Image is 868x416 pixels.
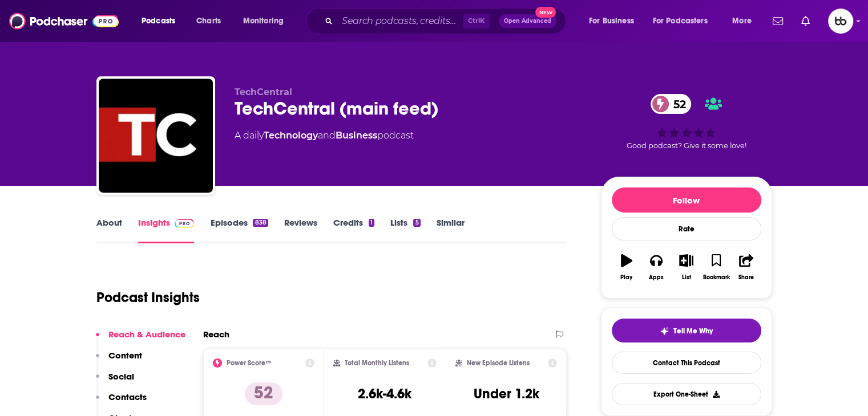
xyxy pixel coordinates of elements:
button: Apps [641,247,671,288]
a: Lists5 [390,217,420,243]
button: Social [96,371,134,392]
a: Similar [437,217,465,243]
img: Podchaser - Follow, Share and Rate Podcasts [9,10,119,32]
div: Bookmark [703,274,729,281]
a: 52 [651,94,692,114]
button: Follow [612,187,761,213]
p: Contacts [108,391,147,402]
p: 52 [245,382,282,405]
button: Reach & Audience [96,329,185,350]
button: Show profile menu [828,9,853,34]
span: Podcasts [142,13,175,29]
button: open menu [724,12,766,30]
div: 52Good podcast? Give it some love! [601,87,772,157]
h2: Total Monthly Listens [345,359,409,367]
a: About [96,217,122,243]
h2: New Episode Listens [467,359,530,367]
div: Apps [649,274,664,281]
img: User Profile [828,9,853,34]
div: A daily podcast [235,129,414,142]
span: New [535,7,556,18]
button: Content [96,350,142,371]
div: Share [738,274,754,281]
div: Rate [612,217,761,240]
span: More [732,13,752,29]
button: open menu [134,12,190,30]
a: Charts [189,12,228,30]
button: open menu [235,12,298,30]
span: TechCentral [235,87,292,97]
span: Monitoring [243,13,284,29]
h3: 2.6k-4.6k [358,385,411,402]
a: Technology [264,130,318,141]
a: Reviews [284,217,317,243]
div: 1 [369,219,374,227]
h1: Podcast Insights [96,289,200,306]
button: List [671,247,701,288]
span: Logged in as aj15670 [828,9,853,34]
a: InsightsPodchaser Pro [138,217,195,243]
span: and [318,130,336,141]
a: Show notifications dropdown [797,11,814,31]
img: tell me why sparkle [660,327,669,336]
input: Search podcasts, credits, & more... [337,12,463,30]
h2: Reach [203,329,229,340]
span: Charts [196,13,221,29]
span: For Podcasters [653,13,708,29]
button: Export One-Sheet [612,383,761,405]
h3: Under 1.2k [474,385,539,402]
span: Ctrl K [463,14,490,28]
button: tell me why sparkleTell Me Why [612,319,761,342]
button: Bookmark [701,247,731,288]
p: Content [108,350,142,361]
img: TechCentral (main feed) [99,79,213,193]
div: Play [620,274,632,281]
button: open menu [581,12,648,30]
div: List [682,274,691,281]
span: Open Advanced [504,18,551,24]
button: Play [612,247,641,288]
a: Business [336,130,377,141]
button: Open AdvancedNew [499,14,556,28]
span: Good podcast? Give it some love! [627,141,746,150]
p: Reach & Audience [108,329,185,340]
span: Tell Me Why [673,327,713,336]
button: Contacts [96,391,147,413]
div: 5 [413,219,420,227]
a: Show notifications dropdown [768,11,788,31]
div: 838 [253,219,268,227]
button: open menu [645,12,724,30]
h2: Power Score™ [227,359,271,367]
img: Podchaser Pro [175,219,195,228]
div: Search podcasts, credits, & more... [317,8,577,34]
button: Share [731,247,761,288]
p: Social [108,371,134,382]
span: 52 [662,94,692,114]
a: Contact This Podcast [612,352,761,374]
span: For Business [589,13,634,29]
a: Credits1 [333,217,374,243]
a: Episodes838 [210,217,268,243]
